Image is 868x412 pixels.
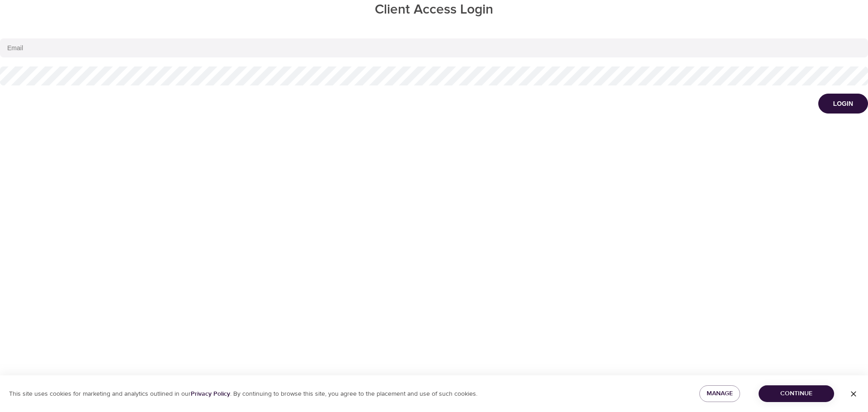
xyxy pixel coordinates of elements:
button: Continue [759,385,834,402]
span: Continue [766,388,827,399]
button: Login [818,94,868,114]
span: Manage [707,388,733,399]
button: Manage [699,385,740,402]
div: Login [833,99,853,108]
a: Privacy Policy [191,390,230,398]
